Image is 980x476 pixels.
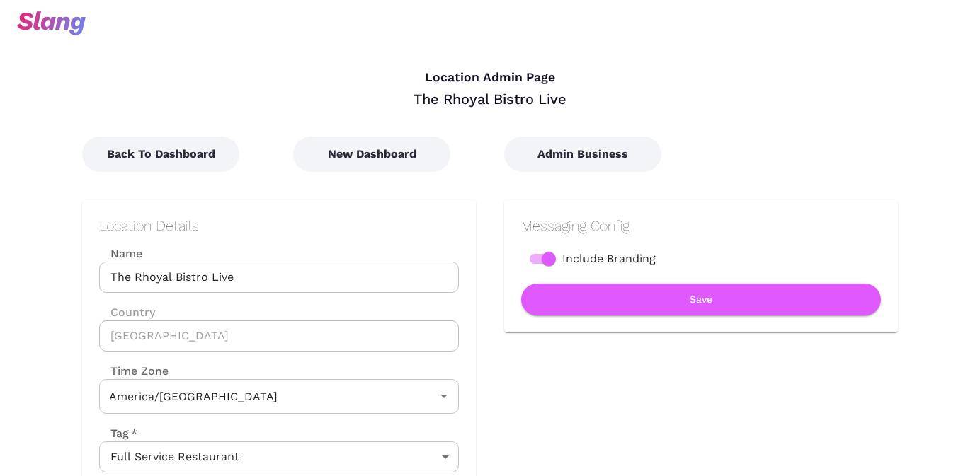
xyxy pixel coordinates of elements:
[17,11,86,35] img: svg+xml;base64,PHN2ZyB3aWR0aD0iOTciIGhlaWdodD0iMzQiIHZpZXdCb3g9IjAgMCA5NyAzNCIgZmlsbD0ibm9uZSIgeG...
[434,386,454,406] button: Open
[521,284,881,315] button: Save
[82,137,239,172] button: Back To Dashboard
[99,217,459,234] h2: Location Details
[82,90,898,108] div: The Rhoyal Bistro Live
[521,217,881,234] h2: Messaging Config
[504,137,661,172] button: Admin Business
[99,441,459,472] div: Full Service Restaurant
[82,147,239,161] a: Back To Dashboard
[82,70,898,86] h4: Location Admin Page
[99,363,459,379] label: Time Zone
[293,147,450,161] a: New Dashboard
[293,137,450,172] button: New Dashboard
[562,250,656,267] span: Include Branding
[99,245,459,262] label: Name
[99,304,459,320] label: Country
[99,425,137,441] label: Tag
[504,147,661,161] a: Admin Business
